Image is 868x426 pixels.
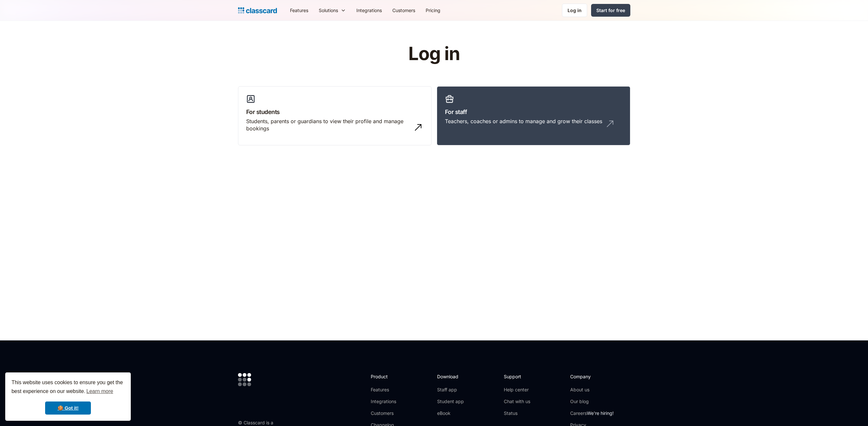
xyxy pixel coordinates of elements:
[238,86,432,146] a: For studentsStudents, parents or guardians to view their profile and manage bookings
[437,86,630,146] a: For staffTeachers, coaches or admins to manage and grow their classes
[587,410,614,416] span: We're hiring!
[45,401,91,415] a: dismiss cookie message
[387,3,420,18] a: Customers
[371,373,406,380] h2: Product
[371,398,406,405] a: Integrations
[437,386,464,393] a: Staff app
[330,44,538,64] h1: Log in
[238,6,277,15] a: home
[591,4,630,17] a: Start for free
[314,3,351,18] div: Solutions
[371,410,406,417] a: Customers
[351,3,387,18] a: Integrations
[437,410,464,417] a: eBook
[437,373,464,380] h2: Download
[5,372,131,421] div: cookieconsent
[371,386,406,393] a: Features
[246,107,423,116] h3: For students
[504,386,530,393] a: Help center
[445,118,602,125] div: Teachers, coaches or admins to manage and grow their classes
[437,398,464,405] a: Student app
[504,410,530,417] a: Status
[420,3,446,18] a: Pricing
[568,7,582,14] div: Log in
[504,398,530,405] a: Chat with us
[562,4,587,17] a: Log in
[85,386,114,396] a: learn more about cookies
[570,373,614,380] h2: Company
[246,118,410,132] div: Students, parents or guardians to view their profile and manage bookings
[11,379,125,396] span: This website uses cookies to ensure you get the best experience on our website.
[596,7,625,14] div: Start for free
[570,410,614,417] a: CareersWe're hiring!
[285,3,314,18] a: Features
[319,7,338,14] div: Solutions
[504,373,530,380] h2: Support
[570,398,614,405] a: Our blog
[445,107,622,116] h3: For staff
[570,386,614,393] a: About us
